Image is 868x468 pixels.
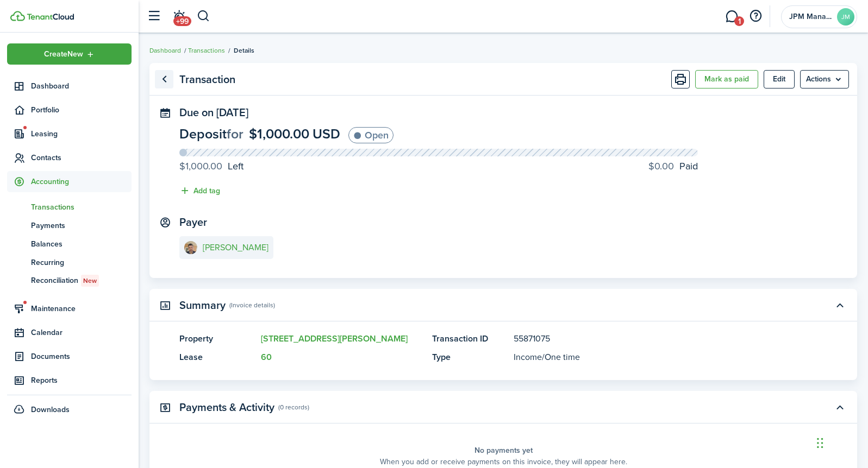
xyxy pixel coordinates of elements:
[514,351,542,363] span: Income
[44,50,83,58] span: Create New
[31,404,70,415] span: Downloads
[278,402,309,412] panel-main-subtitle: (0 records)
[764,70,795,88] button: Edit
[184,241,197,254] img: Melvin Carmenate
[31,152,132,163] span: Contacts
[179,332,255,345] panel-main-title: Property
[179,159,243,174] progress-caption-label: Left
[197,7,210,26] button: Search
[648,159,674,174] progress-caption-label-value: $0.00
[229,300,275,310] panel-main-subtitle: (Invoice details)
[179,216,207,229] panel-main-title: Payer
[7,43,132,65] button: Open menu
[31,220,132,231] span: Payments
[10,11,25,21] img: TenantCloud
[7,235,132,253] a: Balances
[648,159,698,174] progress-caption-label: Paid
[173,16,191,26] span: +99
[800,70,849,88] button: Open menu
[31,176,132,187] span: Accounting
[168,3,189,30] a: Notifications
[203,243,268,252] e-details-info-title: [PERSON_NAME]
[188,46,225,55] a: Transactions
[179,299,226,312] panel-main-title: Summary
[31,327,132,338] span: Calendar
[31,128,132,140] span: Leasing
[545,351,580,363] span: One time
[179,73,235,86] panel-main-title: Transaction
[31,303,132,314] span: Maintenance
[514,351,795,364] panel-main-description: /
[734,16,744,26] span: 1
[432,332,508,345] panel-main-title: Transaction ID
[179,104,248,121] span: Due on [DATE]
[31,257,132,268] span: Recurring
[155,70,173,88] a: Go back
[249,124,340,144] span: $1,000.00 USD
[179,236,273,259] a: Melvin Carmenate[PERSON_NAME]
[31,238,132,250] span: Balances
[143,6,164,27] button: Open sidebar
[789,13,833,21] span: JPM Management LLC
[179,124,227,144] span: Deposit
[817,427,823,459] div: Drag
[830,296,849,314] button: Toggle accordion
[31,375,132,386] span: Reports
[721,3,742,30] a: Messaging
[179,159,222,174] progress-caption-label-value: $1,000.00
[7,271,132,290] a: ReconciliationNew
[800,70,849,88] menu-btn: Actions
[261,351,272,363] a: 60
[671,70,690,88] button: Print
[746,7,765,26] button: Open resource center
[31,275,132,287] span: Reconciliation
[814,416,868,468] iframe: Chat Widget
[149,46,181,55] a: Dashboard
[179,351,255,364] panel-main-title: Lease
[837,8,854,26] avatar-text: JM
[695,70,758,88] button: Mark as paid
[234,46,254,55] span: Details
[380,456,627,467] panel-main-placeholder-description: When you add or receive payments on this invoice, they will appear here.
[830,398,849,416] button: Toggle accordion
[31,351,132,362] span: Documents
[27,14,74,20] img: TenantCloud
[227,124,243,144] span: for
[432,351,508,364] panel-main-title: Type
[31,201,132,213] span: Transactions
[348,127,394,143] status: Open
[31,80,132,92] span: Dashboard
[514,332,795,345] panel-main-description: 55871075
[149,332,857,380] panel-main-body: Toggle accordion
[179,185,220,197] button: Add tag
[7,253,132,271] a: Recurring
[7,198,132,216] a: Transactions
[474,445,533,456] panel-main-placeholder-title: No payments yet
[83,276,97,286] span: New
[31,104,132,116] span: Portfolio
[7,216,132,235] a: Payments
[7,75,132,97] a: Dashboard
[261,332,408,345] a: [STREET_ADDRESS][PERSON_NAME]
[7,370,132,391] a: Reports
[179,401,274,414] panel-main-title: Payments & Activity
